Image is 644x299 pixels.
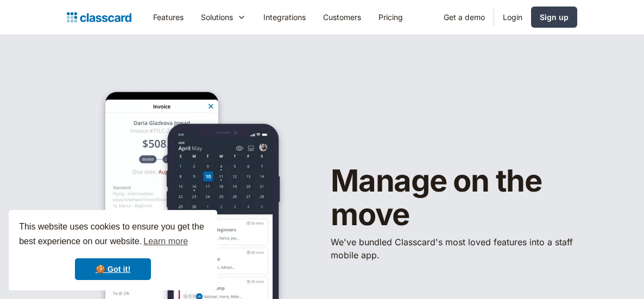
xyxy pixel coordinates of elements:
a: Pricing [370,5,412,29]
a: Customers [314,5,370,29]
div: Sign up [540,11,569,23]
a: Integrations [255,5,314,29]
a: Login [494,5,531,29]
a: Sign up [531,7,577,28]
h1: Manage on the move [331,164,577,231]
div: Solutions [201,11,233,23]
div: cookieconsent [9,210,217,290]
a: dismiss cookie message [75,258,151,280]
span: This website uses cookies to ensure you get the best experience on our website. [19,220,207,250]
a: Get a demo [435,5,494,29]
div: Solutions [192,5,255,29]
a: Features [144,5,192,29]
a: learn more about cookies [142,233,190,250]
p: We've bundled ​Classcard's most loved features into a staff mobile app. [331,236,577,262]
a: home [67,10,131,25]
